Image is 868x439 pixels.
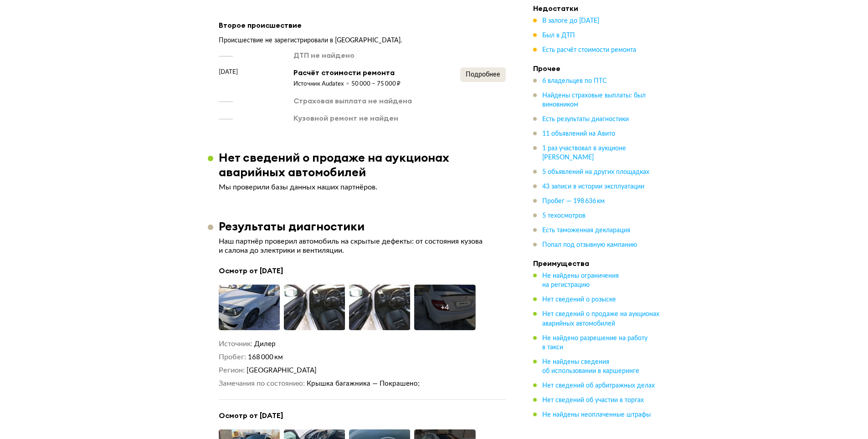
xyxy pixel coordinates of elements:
div: Второе происшествие [219,19,506,31]
img: Car Photo [349,285,411,330]
span: Крышка багажника — Покрашено; [307,380,420,387]
h4: Прочее [533,64,661,73]
span: Дилер [254,341,276,347]
div: Происшествие не зарегистрировали в [GEOGRAPHIC_DATA]. [219,36,506,45]
span: Подробнее [466,71,500,78]
span: В залоге до [DATE] [542,18,599,24]
span: Не найдены сведения об использовании в каршеринге [542,358,639,374]
span: Не найдены неоплаченные штрафы [542,411,651,418]
dt: Источник [219,339,252,349]
span: Был в ДТП [542,32,575,39]
div: ДТП не найдено [293,50,354,60]
span: Пробег — 198 636 км [542,198,605,204]
div: Страховая выплата не найдена [293,96,412,106]
span: Нет сведений об арбитражных делах [542,382,655,388]
h3: Нет сведений о продаже на аукционах аварийных автомобилей [219,150,517,179]
img: Car Photo [219,285,280,330]
p: Наш партнёр проверил автомобиль на скрытые дефекты: от состояния кузова и салона до электрики и в... [219,237,506,255]
h3: Результаты диагностики [219,219,365,233]
span: Не найдено разрешение на работу в такси [542,335,647,350]
span: [GEOGRAPHIC_DATA] [247,367,317,374]
h4: Осмотр от [DATE] [219,266,506,276]
span: 43 записи в истории эксплуатации [542,184,644,190]
dt: Пробег [219,352,246,362]
span: Нет сведений о продаже на аукционах аварийных автомобилей [542,311,659,327]
span: 6 владельцев по ПТС [542,78,607,84]
dt: Регион [219,366,245,375]
span: Нет сведений об участии в торгах [542,397,644,403]
h4: Осмотр от [DATE] [219,411,506,420]
div: Расчёт стоимости ремонта [293,67,401,77]
span: Есть таможенная декларация [542,227,630,234]
div: Кузовной ремонт не найден [293,113,398,123]
h4: Недостатки [533,4,661,13]
img: Car Photo [284,285,345,330]
span: Есть результаты диагностики [542,116,629,123]
span: Найдены страховые выплаты: был виновником [542,92,646,108]
span: 11 объявлений на Авито [542,131,615,137]
p: Мы проверили базы данных наших партнёров. [219,183,506,192]
span: Попал под отзывную кампанию [542,242,637,248]
span: Не найдены ограничения на регистрацию [542,273,619,288]
span: Есть расчёт стоимости ремонта [542,47,636,53]
h4: Преимущества [533,259,661,268]
span: [DATE] [219,67,238,77]
div: + 4 [441,303,449,312]
span: 168 000 км [248,354,283,361]
span: Нет сведений о розыске [542,296,616,303]
div: 50 000 – 75 000 ₽ [351,80,401,88]
div: Источник Audatex [293,80,351,88]
button: Подробнее [460,67,506,82]
span: 5 объявлений на других площадках [542,169,649,175]
dt: Замечания по состоянию [219,379,305,388]
span: 5 техосмотров [542,213,586,219]
span: 1 раз участвовал в аукционе [PERSON_NAME] [542,145,626,161]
